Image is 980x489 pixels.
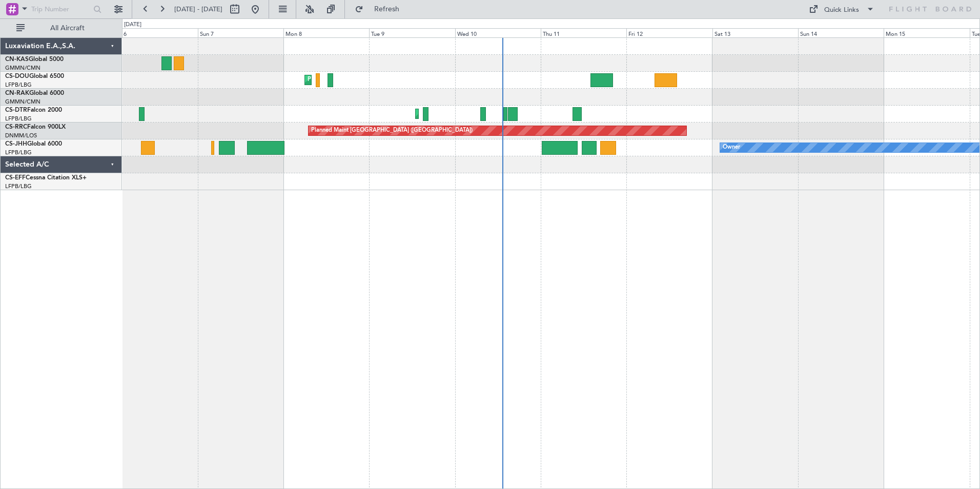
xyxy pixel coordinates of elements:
a: GMMN/CMN [5,98,40,106]
a: LFPB/LBG [5,81,32,89]
button: All Aircraft [11,20,111,36]
div: Quick Links [824,5,859,15]
div: Planned Maint Mugla ([GEOGRAPHIC_DATA]) [418,106,537,121]
div: Owner [723,140,740,155]
div: Sun 7 [198,28,283,37]
div: Mon 8 [283,28,369,37]
a: CN-KASGlobal 5000 [5,56,64,63]
a: CS-DTRFalcon 2000 [5,107,62,113]
span: CS-DOU [5,73,29,79]
span: CN-KAS [5,56,29,63]
span: CN-RAK [5,90,29,96]
a: CS-RRCFalcon 900LX [5,124,66,130]
div: Mon 15 [884,28,969,37]
button: Quick Links [804,1,880,17]
span: All Aircraft [27,25,108,32]
div: [DATE] [124,21,141,29]
a: CS-DOUGlobal 6500 [5,73,64,79]
div: Sat 6 [112,28,197,37]
div: Planned Maint [GEOGRAPHIC_DATA] ([GEOGRAPHIC_DATA]) [308,72,469,88]
a: CS-JHHGlobal 6000 [5,141,62,147]
span: CS-DTR [5,107,27,113]
a: GMMN/CMN [5,64,40,72]
a: LFPB/LBG [5,149,32,156]
span: CS-JHH [5,141,27,147]
a: CN-RAKGlobal 6000 [5,90,64,96]
div: Tue 9 [369,28,455,37]
span: [DATE] - [DATE] [174,5,222,14]
span: CS-EFF [5,175,26,181]
input: Trip Number [31,2,90,17]
div: Planned Maint [GEOGRAPHIC_DATA] ([GEOGRAPHIC_DATA]) [311,123,473,138]
div: Thu 11 [541,28,626,37]
button: Refresh [350,1,412,17]
span: CS-RRC [5,124,27,130]
a: LFPB/LBG [5,182,32,190]
a: CS-EFFCessna Citation XLS+ [5,175,87,181]
div: Fri 12 [626,28,712,37]
a: LFPB/LBG [5,115,32,123]
div: Wed 10 [455,28,541,37]
span: Refresh [365,6,409,13]
div: Sat 13 [712,28,798,37]
div: Sun 14 [798,28,884,37]
a: DNMM/LOS [5,132,37,139]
